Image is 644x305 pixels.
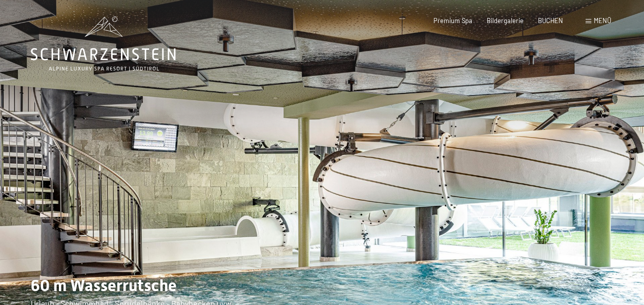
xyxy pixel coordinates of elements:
[538,16,563,25] a: BUCHEN
[594,16,611,25] span: Menü
[433,16,472,25] a: Premium Spa
[487,16,524,25] a: Bildergalerie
